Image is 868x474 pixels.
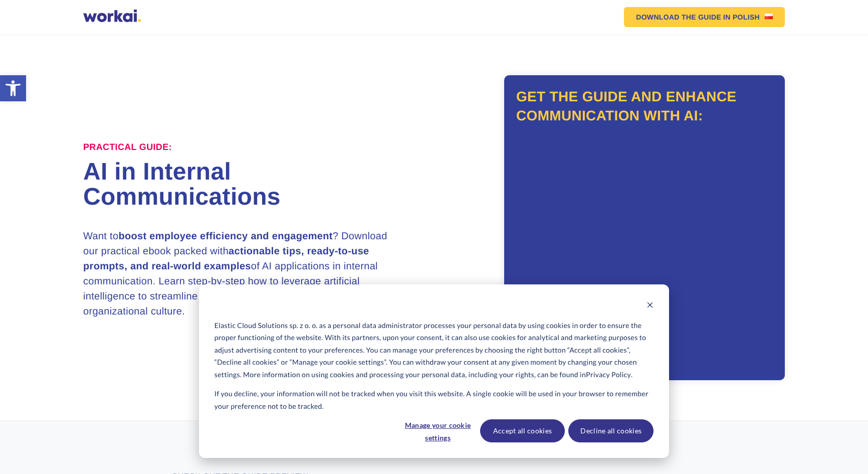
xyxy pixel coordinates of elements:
h1: AI in Internal Communications [83,160,434,210]
p: If you decline, your information will not be tracked when you visit this website. A single cookie... [214,388,654,412]
em: DOWNLOAD THE GUIDE [636,14,721,21]
a: Privacy Policy [586,369,631,381]
button: Accept all cookies [480,419,565,442]
p: Elastic Cloud Solutions sp. z o. o. as a personal data administrator processes your personal data... [214,320,654,381]
img: US flag [765,14,773,19]
button: Manage your cookie settings [399,419,477,442]
h2: Get the guide and enhance communication with AI: [516,87,773,125]
iframe: Form 0 [517,137,772,362]
div: Cookie banner [199,284,669,458]
strong: boost employee efficiency and engagement [118,231,332,242]
label: Practical Guide: [83,142,172,153]
button: Decline all cookies [568,419,654,442]
button: Dismiss cookie banner [646,300,654,312]
h3: Want to ? Download our practical ebook packed with of AI applications in internal communication. ... [83,229,399,319]
a: DOWNLOAD THE GUIDEIN POLISHUS flag [624,7,785,27]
